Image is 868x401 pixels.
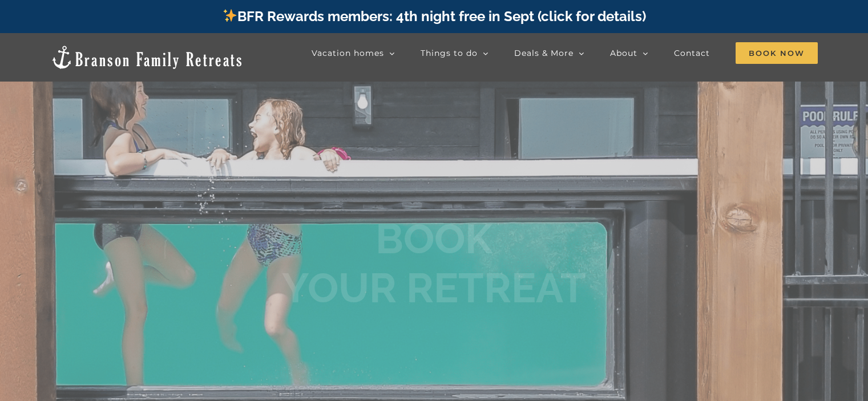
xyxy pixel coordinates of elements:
span: Contact [674,49,710,57]
span: Things to do [421,49,478,57]
a: Book Now [736,42,818,64]
nav: Main Menu [312,42,818,64]
img: Branson Family Retreats Logo [50,44,244,70]
a: Things to do [421,42,488,64]
span: Deals & More [514,49,574,57]
a: Contact [674,42,710,64]
span: About [610,49,637,57]
img: ✨ [223,9,237,22]
a: BFR Rewards members: 4th night free in Sept (click for details) [222,8,646,25]
span: Vacation homes [312,49,384,57]
b: BOOK YOUR RETREAT [282,214,586,311]
a: Vacation homes [312,42,395,64]
a: About [610,42,648,64]
span: Book Now [736,42,818,64]
a: Deals & More [514,42,584,64]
